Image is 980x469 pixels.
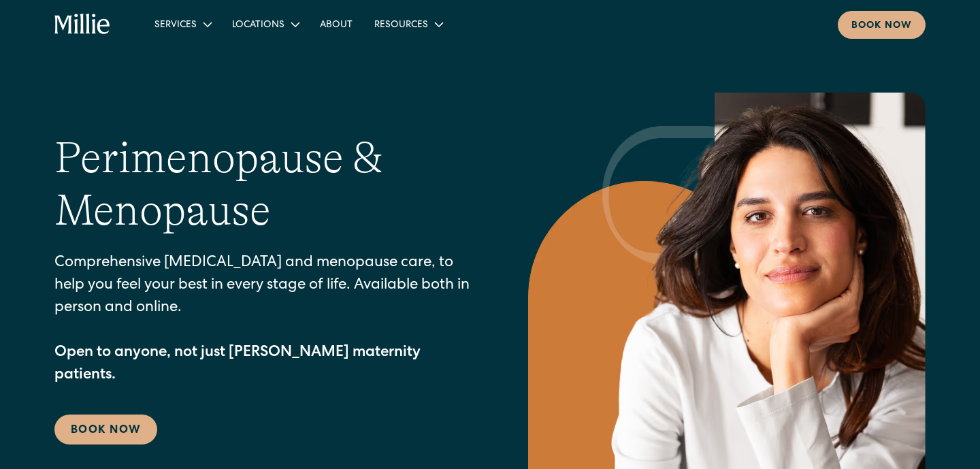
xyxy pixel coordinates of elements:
div: Services [144,13,221,35]
a: Book now [838,11,926,39]
a: About [309,13,363,35]
div: Resources [363,13,453,35]
a: Book Now [54,415,157,444]
div: Resources [374,18,428,33]
p: Comprehensive [MEDICAL_DATA] and menopause care, to help you feel your best in every stage of lif... [54,253,474,387]
div: Locations [221,13,309,35]
strong: Open to anyone, not just [PERSON_NAME] maternity patients. [54,346,421,383]
h1: Perimenopause & Menopause [54,132,474,237]
a: home [54,14,111,35]
div: Services [154,18,197,33]
div: Locations [232,18,284,33]
div: Book now [851,19,912,33]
